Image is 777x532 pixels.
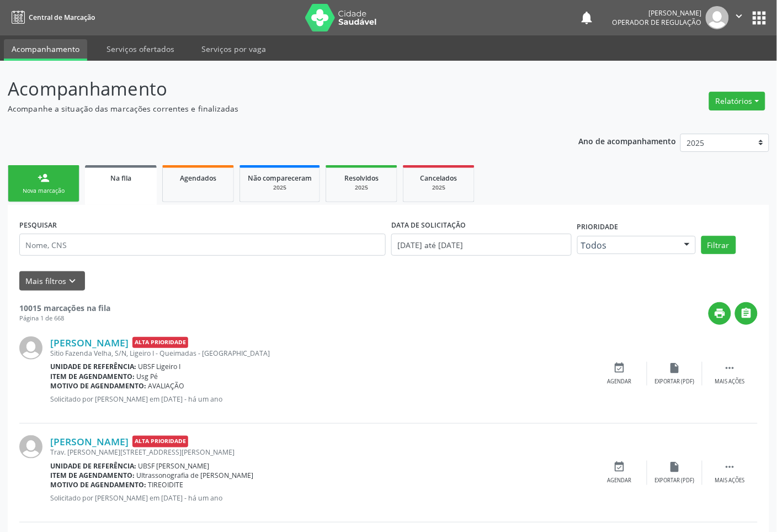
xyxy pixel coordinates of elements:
[137,471,254,480] span: Ultrassonografia de [PERSON_NAME]
[579,10,595,25] button: notifications
[50,394,592,404] p: Solicitado por [PERSON_NAME] em [DATE] - há um ano
[706,6,729,29] img: img
[50,372,135,381] b: Item de agendamento:
[669,461,681,473] i: insert_drive_file
[194,39,274,59] a: Serviços por vaga
[50,480,146,489] b: Motivo de agendamento:
[577,219,619,236] label: Prioridade
[132,337,188,349] span: Alta Prioridade
[715,477,745,484] div: Mais ações
[8,103,541,114] p: Acompanhe a situação das marcações correntes e finalizadas
[19,336,42,360] img: img
[724,362,736,374] i: 
[608,477,632,484] div: Agendar
[613,8,702,18] div: [PERSON_NAME]
[715,378,745,386] div: Mais ações
[50,336,129,349] a: [PERSON_NAME]
[613,18,702,27] span: Operador de regulação
[67,275,79,287] i: keyboard_arrow_down
[137,372,158,381] span: Usg Pé
[19,314,110,323] div: Página 1 de 668
[411,183,466,192] div: 2025
[248,173,312,183] span: Não compareceram
[139,461,210,471] span: UBSF [PERSON_NAME]
[709,92,765,110] button: Relatórios
[19,217,57,234] label: PESQUISAR
[735,302,758,325] button: 
[701,236,736,255] button: Filtrar
[614,461,626,473] i: event_available
[669,362,681,374] i: insert_drive_file
[579,134,677,148] p: Ano de acompanhamento
[334,183,389,192] div: 2025
[50,349,592,358] div: Sitio Fazenda Velha, S/N, Ligeiro I - Queimadas - [GEOGRAPHIC_DATA]
[724,461,736,473] i: 
[608,378,632,386] div: Agendar
[16,187,71,195] div: Nova marcação
[110,173,131,183] span: Na fila
[19,234,386,256] input: Nome, CNS
[50,447,592,457] div: Trav. [PERSON_NAME][STREET_ADDRESS][PERSON_NAME]
[19,303,110,313] strong: 10015 marcações na fila
[714,307,726,319] i: print
[99,39,182,59] a: Serviços ofertados
[741,307,753,319] i: 
[8,75,541,103] p: Acompanhamento
[132,436,188,447] span: Alta Prioridade
[344,173,379,183] span: Resolvidos
[50,381,146,391] b: Motivo de agendamento:
[8,8,95,27] a: Central de Marcação
[729,6,750,29] button: 
[19,435,42,459] img: img
[709,302,731,325] button: print
[50,362,136,371] b: Unidade de referência:
[50,493,592,503] p: Solicitado por [PERSON_NAME] em [DATE] - há um ano
[50,461,136,471] b: Unidade de referência:
[655,477,695,484] div: Exportar (PDF)
[750,8,769,28] button: apps
[50,435,129,447] a: [PERSON_NAME]
[139,362,181,371] span: UBSF Ligeiro I
[180,173,216,183] span: Agendados
[148,381,185,391] span: AVALIAÇÃO
[29,13,95,22] span: Central de Marcação
[50,471,135,480] b: Item de agendamento:
[614,362,626,374] i: event_available
[248,183,312,192] div: 2025
[391,217,466,234] label: DATA DE SOLICITAÇÃO
[19,271,85,291] button: Mais filtroskeyboard_arrow_down
[148,480,184,489] span: TIREOIDITE
[421,173,457,183] span: Cancelados
[391,234,572,256] input: Selecione um intervalo
[655,378,695,386] div: Exportar (PDF)
[4,39,87,61] a: Acompanhamento
[581,240,673,251] span: Todos
[38,172,50,184] div: person_add
[733,10,746,22] i: 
